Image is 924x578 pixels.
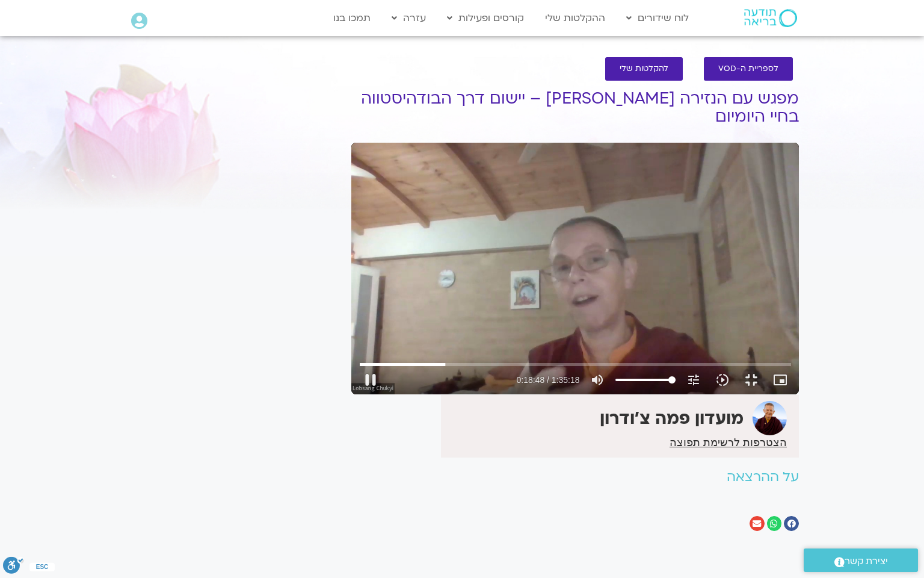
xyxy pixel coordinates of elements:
[386,7,432,30] a: עזרה
[600,407,744,430] strong: מועדון פמה צ'ודרון
[718,64,778,73] span: לספריית ה-VOD
[620,64,668,73] span: להקלטות שלי
[351,90,799,126] h1: מפגש עם הנזירה [PERSON_NAME] – יישום דרך הבודהיסטווה בחיי היומיום
[351,470,799,485] h2: על ההרצאה
[539,7,611,30] a: ההקלטות שלי
[441,7,530,30] a: קורסים ופעילות
[784,516,799,531] div: שיתוף ב facebook
[804,548,918,572] a: יצירת קשר
[605,57,683,81] a: להקלטות שלי
[704,57,793,81] a: לספריית ה-VOD
[845,553,888,570] span: יצירת קשר
[620,7,695,30] a: לוח שידורים
[767,516,782,531] div: שיתוף ב whatsapp
[670,437,787,448] a: הצטרפות לרשימת תפוצה
[753,401,787,435] img: מועדון פמה צ'ודרון
[744,9,797,27] img: תודעה בריאה
[750,516,765,531] div: שיתוף ב email
[327,7,377,30] a: תמכו בנו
